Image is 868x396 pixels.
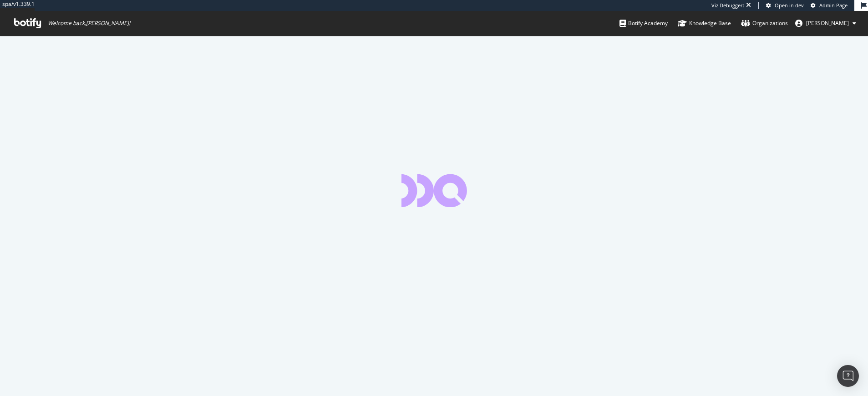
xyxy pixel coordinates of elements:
[819,2,848,9] span: Admin Page
[619,19,668,28] div: Botify Academy
[788,16,863,31] button: [PERSON_NAME]
[48,20,130,27] span: Welcome back, [PERSON_NAME] !
[837,365,859,387] div: Open Intercom Messenger
[806,19,849,27] span: Nathalie Geoffrin
[741,19,788,28] div: Organizations
[766,2,804,9] a: Open in dev
[678,11,731,36] a: Knowledge Base
[741,11,788,36] a: Organizations
[811,2,848,9] a: Admin Page
[619,11,668,36] a: Botify Academy
[678,19,731,28] div: Knowledge Base
[775,2,804,9] span: Open in dev
[711,2,744,9] div: Viz Debugger:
